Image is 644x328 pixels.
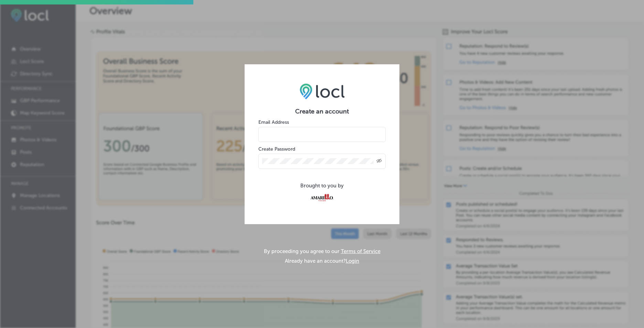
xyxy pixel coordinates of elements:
[376,158,382,164] span: Toggle password visibility
[258,146,295,152] label: Create Password
[285,258,359,264] p: Already have an account?
[258,119,289,125] label: Email Address
[307,192,337,204] img: Visit Amarillo
[341,248,380,254] a: Terms of Service
[258,108,386,115] h2: Create an account
[264,248,380,254] p: By proceeding you agree to our
[258,183,386,189] div: Brought to you by
[346,258,359,264] button: Login
[300,83,345,99] img: LOCL logo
